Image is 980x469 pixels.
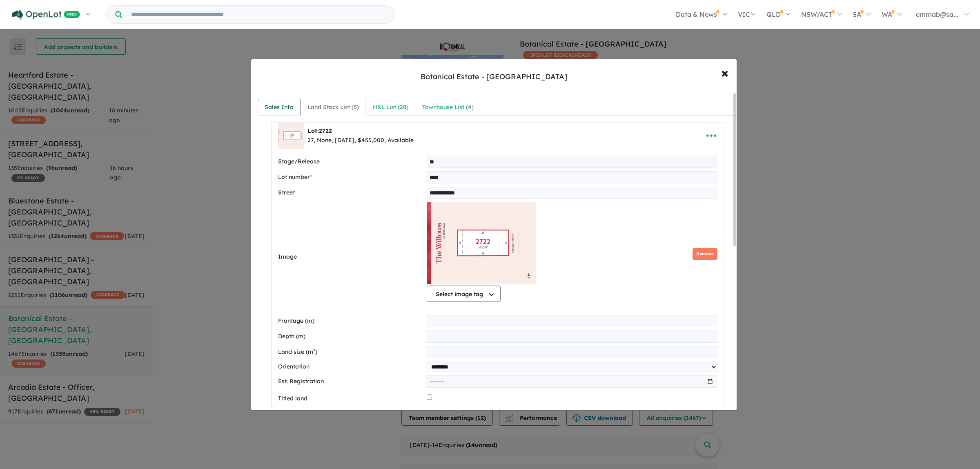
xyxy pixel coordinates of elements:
[278,347,423,357] label: Land size (m²)
[427,286,501,302] button: Select image tag
[319,127,332,134] span: 2722
[278,172,423,182] label: Lot number
[307,136,414,145] div: 27, None, [DATE], $455,000, Available
[278,394,423,404] label: Titled land
[721,64,728,81] span: ×
[278,377,423,386] label: Est. Registration
[278,316,423,326] label: Frontage (m)
[12,10,80,20] img: Openlot PRO Logo White
[278,252,423,262] label: Image
[124,6,393,23] input: Try estate name, suburb, builder or developer
[278,362,423,372] label: Orientation
[693,248,717,260] button: Remove
[916,10,958,18] span: emmab@sa...
[265,103,294,112] div: Sales Info
[278,123,304,149] img: Botanical%20Estate%20-%20Mickleham%20-%20Lot%202722___1749078201.jpg
[373,103,408,112] div: H&L List ( 28 )
[278,332,423,342] label: Depth (m)
[427,202,536,284] img: Botanical Estate - Mickleham - Lot 2722
[307,103,359,112] div: Land Stock List ( 5 )
[307,127,332,134] b: Lot:
[422,103,474,112] div: Townhouse List ( 4 )
[278,157,423,167] label: Stage/Release
[421,71,567,82] div: Botanical Estate - [GEOGRAPHIC_DATA]
[278,188,423,198] label: Street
